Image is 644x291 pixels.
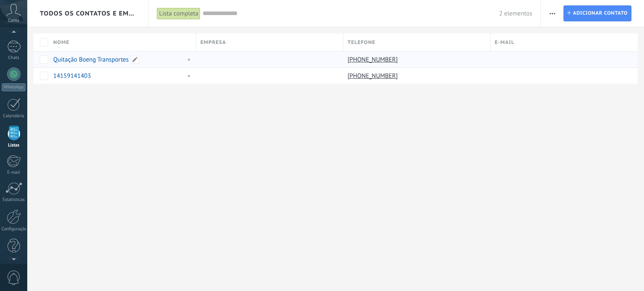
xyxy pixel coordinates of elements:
[2,197,26,203] div: Estatísticas
[2,55,26,61] div: Chats
[348,72,400,80] a: [PHONE_NUMBER]
[200,39,226,46] span: Empresa
[131,55,139,64] span: Editar
[157,8,200,20] div: Lista completa
[40,10,136,18] span: Todos os contatos e Empresas
[53,56,129,64] a: Quitação Boeng Transportes
[546,5,558,21] button: Mais
[8,18,19,23] span: Conta
[2,170,26,175] div: E-mail
[563,5,631,21] a: Adicionar contato
[348,39,375,46] span: Telefone
[2,143,26,148] div: Listas
[2,113,26,119] div: Calendário
[2,227,26,232] div: Configurações
[53,39,70,46] span: Nome
[499,10,532,18] span: 2 elementos
[2,83,26,91] div: WhatsApp
[495,39,514,46] span: E-mail
[573,6,628,21] span: Adicionar contato
[348,56,400,63] a: [PHONE_NUMBER]
[53,72,91,80] a: 14159141403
